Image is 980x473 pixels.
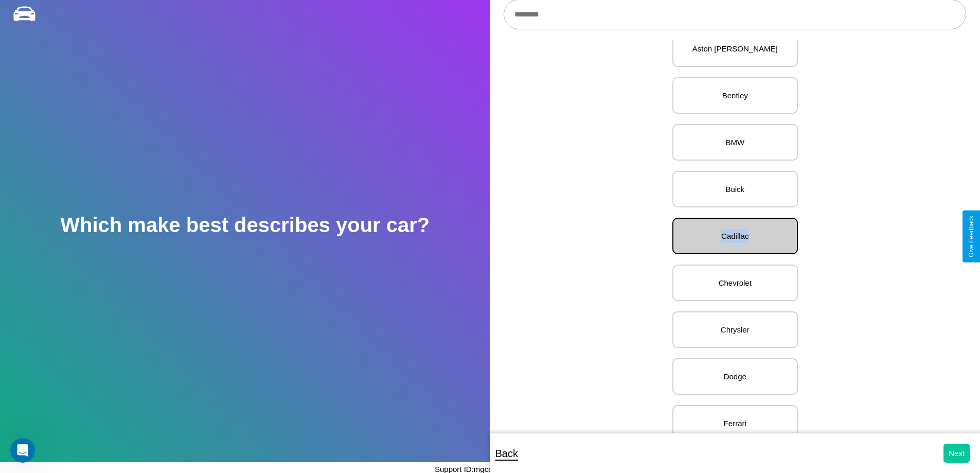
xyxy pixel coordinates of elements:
[684,89,787,102] p: Bentley
[968,216,975,257] div: Give Feedback
[684,276,787,290] p: Chevrolet
[684,42,787,56] p: Aston [PERSON_NAME]
[60,214,430,237] h2: Which make best describes your car?
[684,229,787,243] p: Cadillac
[10,438,35,463] iframe: Intercom live chat
[495,444,518,463] p: Back
[684,323,787,337] p: Chrysler
[943,444,970,463] button: Next
[684,370,787,383] p: Dodge
[684,416,787,430] p: Ferrari
[684,135,787,149] p: BMW
[684,182,787,196] p: Buick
